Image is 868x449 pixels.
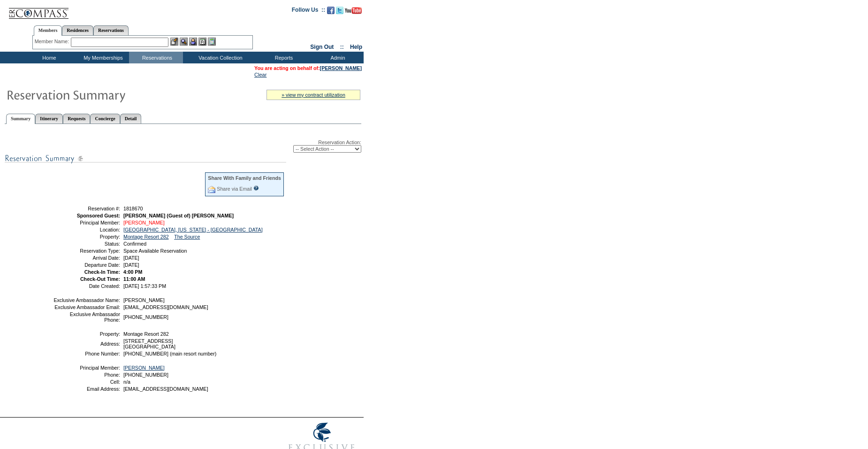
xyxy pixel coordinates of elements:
[123,262,139,268] span: [DATE]
[123,255,139,261] span: [DATE]
[123,241,146,247] span: Confirmed
[123,351,216,356] span: [PHONE_NUMBER] (main resort number)
[123,338,175,349] span: [STREET_ADDRESS] [GEOGRAPHIC_DATA]
[350,44,362,50] a: Help
[63,114,90,124] a: Requests
[53,220,120,225] td: Principal Member:
[53,283,120,289] td: Date Created:
[123,379,130,385] span: n/a
[310,52,364,63] td: Admin
[123,213,234,218] span: [PERSON_NAME] (Guest of) [PERSON_NAME]
[189,38,197,46] img: Impersonate
[123,386,208,392] span: [EMAIL_ADDRESS][DOMAIN_NAME]
[6,85,194,104] img: Reservaton Summary
[123,276,145,282] span: 11:00 AM
[327,9,335,15] a: Become our fan on Facebook
[336,9,343,15] a: Follow us on Twitter
[93,25,129,35] a: Reservations
[53,241,120,247] td: Status:
[254,72,266,77] a: Clear
[254,65,362,71] span: You are acting on behalf of:
[35,38,71,46] div: Member Name:
[123,220,165,225] a: [PERSON_NAME]
[123,372,168,378] span: [PHONE_NUMBER]
[345,7,362,14] img: Subscribe to our YouTube Channel
[84,269,120,275] strong: Check-In Time:
[75,52,129,63] td: My Memberships
[340,44,344,50] span: ::
[208,38,216,46] img: b_calculator.gif
[208,175,281,181] div: Share With Family and Friends
[123,269,142,275] span: 4:00 PM
[53,338,120,349] td: Address:
[123,234,169,240] a: Montage Resort 282
[53,297,120,303] td: Exclusive Ambassador Name:
[53,255,120,261] td: Arrival Date:
[77,213,120,218] strong: Sponsored Guest:
[53,234,120,240] td: Property:
[53,248,120,254] td: Reservation Type:
[217,186,252,192] a: Share via Email
[53,386,120,392] td: Email Address:
[90,114,120,124] a: Concierge
[174,234,200,240] a: The Source
[123,206,143,211] span: 1818670
[292,6,325,17] td: Follow Us ::
[183,52,256,63] td: Vacation Collection
[53,331,120,337] td: Property:
[123,283,166,289] span: [DATE] 1:57:33 PM
[5,153,286,164] img: subTtlResSummary.gif
[53,365,120,371] td: Principal Member:
[62,25,93,35] a: Residences
[320,65,362,71] a: [PERSON_NAME]
[129,52,183,63] td: Reservations
[53,227,120,232] td: Location:
[123,331,169,337] span: Montage Resort 282
[282,92,345,98] a: » view my contract utilization
[345,9,362,15] a: Subscribe to our YouTube Channel
[53,262,120,268] td: Departure Date:
[123,227,263,232] a: [GEOGRAPHIC_DATA], [US_STATE] - [GEOGRAPHIC_DATA]
[53,372,120,378] td: Phone:
[53,206,120,211] td: Reservation #:
[170,38,178,46] img: b_edit.gif
[21,52,75,63] td: Home
[123,365,165,371] a: [PERSON_NAME]
[120,114,142,124] a: Detail
[34,25,62,36] a: Members
[256,52,310,63] td: Reports
[53,311,120,323] td: Exclusive Ambassador Phone:
[80,276,120,282] strong: Check-Out Time:
[310,44,334,50] a: Sign Out
[123,314,168,320] span: [PHONE_NUMBER]
[123,297,165,303] span: [PERSON_NAME]
[53,351,120,356] td: Phone Number:
[35,114,63,124] a: Itinerary
[336,7,343,14] img: Follow us on Twitter
[327,7,335,14] img: Become our fan on Facebook
[180,38,188,46] img: View
[123,304,208,310] span: [EMAIL_ADDRESS][DOMAIN_NAME]
[53,379,120,385] td: Cell:
[198,38,206,46] img: Reservations
[5,139,361,153] div: Reservation Action:
[6,114,35,124] a: Summary
[123,248,187,254] span: Space Available Reservation
[253,186,259,191] input: What is this?
[53,304,120,310] td: Exclusive Ambassador Email:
